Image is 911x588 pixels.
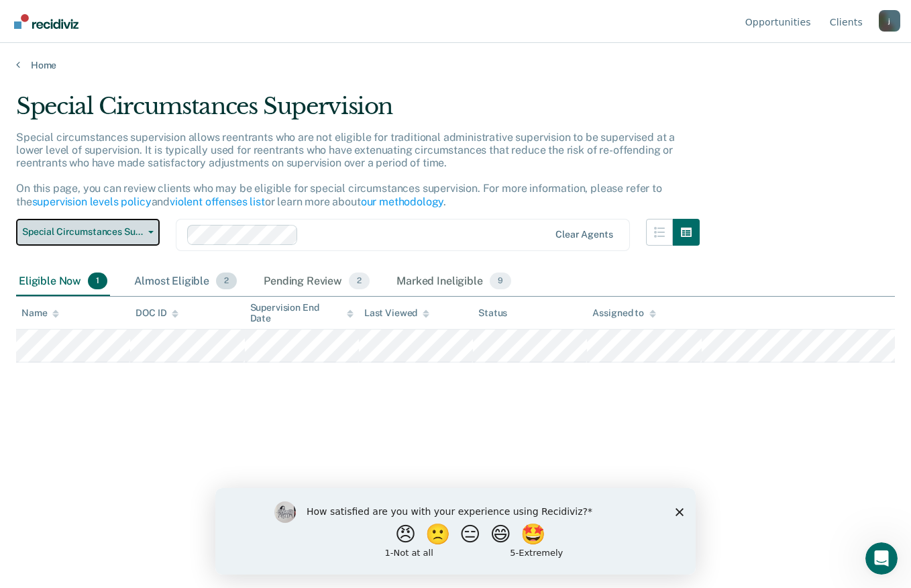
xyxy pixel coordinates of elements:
img: Recidiviz [14,14,78,29]
span: 1 [88,273,107,290]
a: supervision levels policy [32,195,152,208]
p: Special circumstances supervision allows reentrants who are not eligible for traditional administ... [16,131,675,208]
div: Marked Ineligible9 [394,267,514,297]
div: Clear agents [555,229,612,240]
iframe: Survey by Kim from Recidiviz [215,488,696,575]
div: Pending Review2 [261,267,372,297]
div: j [879,10,900,32]
a: violent offenses list [170,195,265,208]
div: Special Circumstances Supervision [16,93,700,131]
button: Profile dropdown button [879,10,900,32]
div: Assigned to [592,307,655,319]
iframe: Intercom live chat [865,542,898,575]
div: Status [478,307,507,319]
div: Name [21,307,59,319]
span: 9 [490,273,511,290]
span: 2 [349,273,370,290]
div: DOC ID [136,307,178,319]
span: Special Circumstances Supervision [22,226,143,238]
div: Almost Eligible2 [131,267,239,297]
span: 2 [216,273,237,290]
a: our methodology [361,195,444,208]
div: Supervision End Date [250,302,354,325]
a: Home [16,59,895,71]
button: Special Circumstances Supervision [16,219,160,246]
div: Eligible Now1 [16,267,110,297]
div: Last Viewed [364,307,429,319]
